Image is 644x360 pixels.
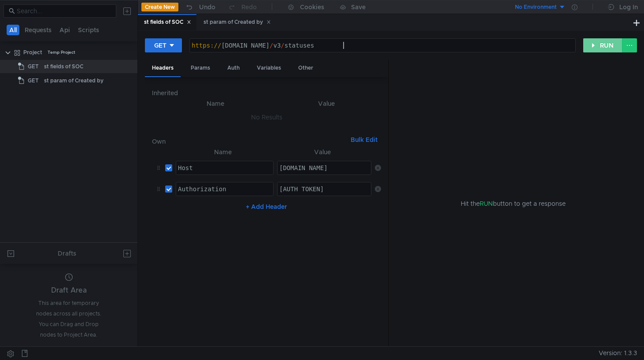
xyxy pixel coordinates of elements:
[144,18,191,27] div: st fields of SOC
[154,41,167,50] div: GET
[145,60,181,77] div: Headers
[159,98,272,109] th: Name
[619,2,638,12] div: Log In
[48,46,75,59] div: Temp Project
[272,98,381,109] th: Value
[204,18,271,27] div: st param of Created by
[178,0,222,14] button: Undo
[480,200,493,208] span: RUN
[220,60,247,76] div: Auth
[57,25,73,35] button: Api
[58,248,76,259] div: Drafts
[274,147,371,157] th: Value
[242,201,291,212] button: + Add Header
[199,2,215,12] div: Undo
[152,88,381,98] h6: Inherited
[184,60,217,76] div: Params
[145,38,182,52] button: GET
[250,60,288,76] div: Variables
[75,25,102,35] button: Scripts
[17,6,111,16] input: Search...
[583,38,622,52] button: RUN
[172,147,274,157] th: Name
[241,2,257,12] div: Redo
[23,46,42,59] div: Project
[251,113,282,121] nz-embed-empty: No Results
[28,60,39,73] span: GET
[44,60,83,73] div: st fields of SOC
[7,25,19,35] button: All
[291,60,320,76] div: Other
[22,25,54,35] button: Requests
[141,3,178,11] button: Create New
[300,2,324,12] div: Cookies
[347,134,381,145] button: Bulk Edit
[351,4,366,10] div: Save
[515,3,557,11] div: No Environment
[461,199,566,208] span: Hit the button to get a response
[44,74,104,87] div: st param of Created by
[28,74,39,87] span: GET
[599,347,637,360] span: Version: 1.3.3
[222,0,263,14] button: Redo
[152,136,347,147] h6: Own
